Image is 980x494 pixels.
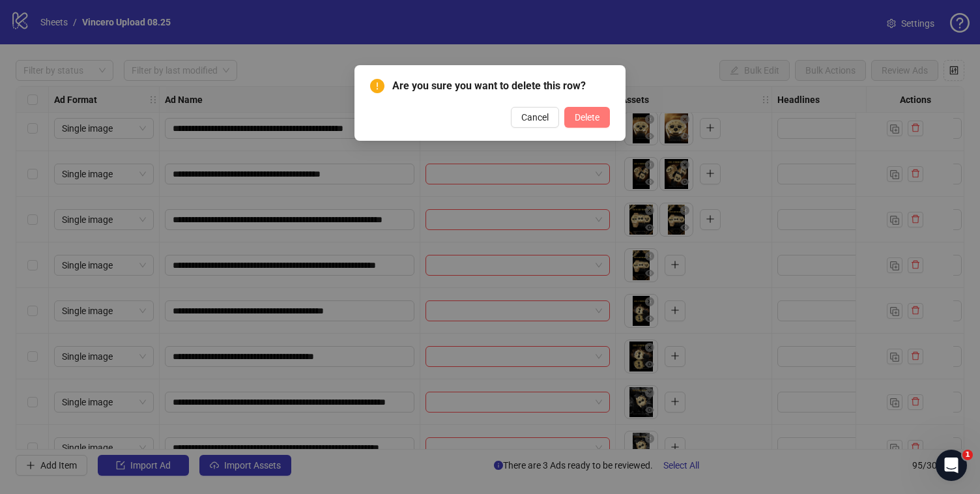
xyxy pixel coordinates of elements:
span: Are you sure you want to delete this row? [392,78,610,94]
button: Cancel [511,107,559,128]
span: exclamation-circle [370,79,384,93]
button: Delete [564,107,610,128]
span: 1 [962,450,973,460]
iframe: Intercom live chat [936,450,967,481]
span: Delete [575,112,599,123]
span: Cancel [521,112,549,123]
